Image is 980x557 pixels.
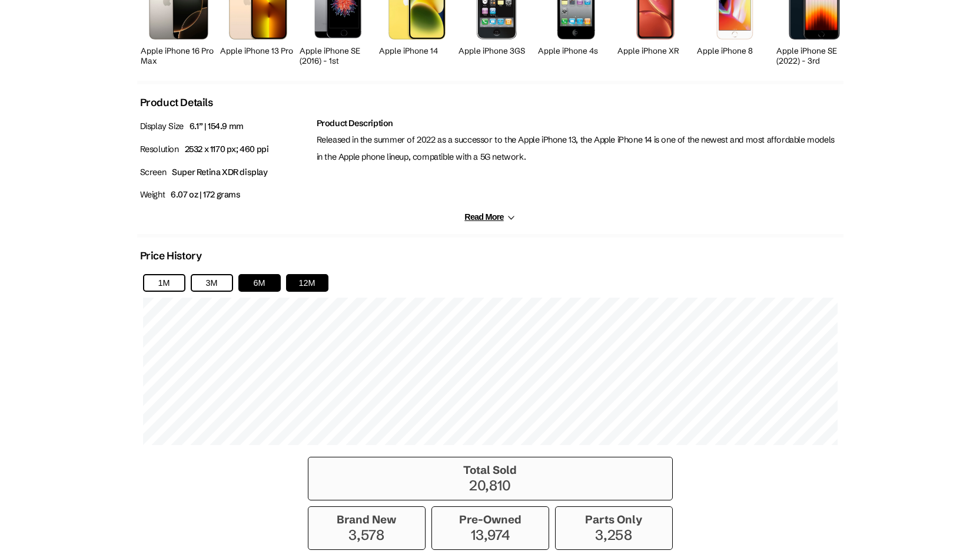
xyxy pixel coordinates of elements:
[538,46,614,56] h2: Apple iPhone 4s
[143,274,185,292] button: 1M
[140,186,311,203] p: Weight
[140,249,202,262] h2: Price History
[140,164,311,181] p: Screen
[438,526,543,543] p: 13,974
[379,46,456,56] h2: Apple iPhone 14
[317,118,841,128] h2: Product Description
[300,46,376,76] h2: Apple iPhone SE (2016) - 1st Generation
[697,46,773,56] h2: Apple iPhone 8
[171,189,240,200] span: 6.07 oz | 172 grams
[617,46,694,56] h2: Apple iPhone XR
[140,141,311,158] p: Resolution
[220,46,297,56] h2: Apple iPhone 13 Pro
[314,513,419,526] h3: Brand New
[140,118,311,135] p: Display Size
[238,274,281,292] button: 6M
[172,167,267,177] span: Super Retina XDR display
[464,212,515,222] button: Read More
[459,46,535,56] h2: Apple iPhone 3GS
[314,463,666,477] h3: Total Sold
[191,274,233,292] button: 3M
[190,121,244,131] span: 6.1” | 154.9 mm
[562,513,666,526] h3: Parts Only
[141,46,217,66] h2: Apple iPhone 16 Pro Max
[286,274,328,292] button: 12M
[140,96,213,109] h2: Product Details
[438,513,543,526] h3: Pre-Owned
[562,526,666,543] p: 3,258
[314,477,666,494] p: 20,810
[314,526,419,543] p: 3,578
[185,144,269,154] span: 2532 x 1170 px; 460 ppi
[776,46,853,76] h2: Apple iPhone SE (2022) - 3rd Generation
[317,131,841,166] p: Released in the summer of 2022 as a successor to the Apple iPhone 13, the Apple iPhone 14 is one ...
